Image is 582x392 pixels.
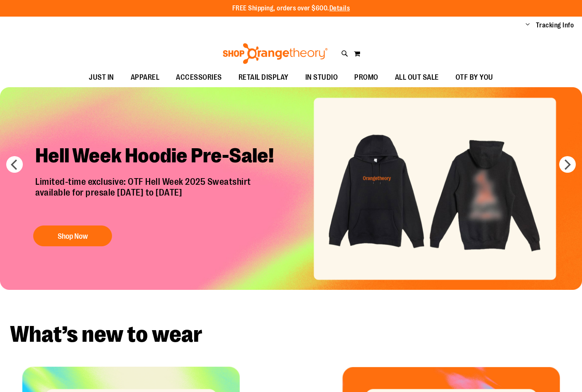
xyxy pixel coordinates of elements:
[10,323,572,346] h2: What’s new to wear
[354,68,378,87] span: PROMO
[536,21,574,30] a: Tracking Info
[232,4,350,13] p: FREE Shipping, orders over $600.
[559,156,576,173] button: next
[29,137,288,250] a: Hell Week Hoodie Pre-Sale! Limited-time exclusive: OTF Hell Week 2025 Sweatshirtavailable for pre...
[222,43,329,64] img: Shop Orangetheory
[89,68,114,87] span: JUST IN
[526,21,530,29] button: Account menu
[305,68,338,87] span: IN STUDIO
[33,225,112,246] button: Shop Now
[131,68,160,87] span: APPAREL
[329,5,350,12] a: Details
[6,156,23,173] button: prev
[29,137,288,176] h2: Hell Week Hoodie Pre-Sale!
[29,176,288,217] p: Limited-time exclusive: OTF Hell Week 2025 Sweatshirt available for presale [DATE] to [DATE]
[239,68,289,87] span: RETAIL DISPLAY
[176,68,222,87] span: ACCESSORIES
[395,68,439,87] span: ALL OUT SALE
[455,68,493,87] span: OTF BY YOU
